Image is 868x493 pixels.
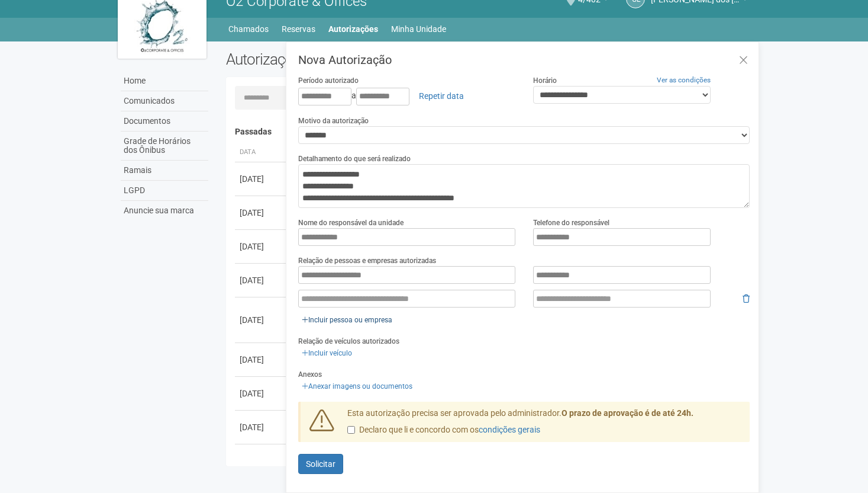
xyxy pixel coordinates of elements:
div: [DATE] [240,421,283,433]
label: Detalhamento do que será realizado [298,153,411,164]
a: Home [121,71,208,91]
a: Incluir pessoa ou empresa [298,313,396,326]
input: Declaro que li e concordo com oscondições gerais [347,426,355,434]
a: Documentos [121,111,208,132]
div: Esta autorização precisa ser aprovada pelo administrador. [338,408,750,442]
div: [DATE] [240,314,283,326]
a: Chamados [228,21,269,37]
div: a [298,86,515,106]
label: Motivo da autorização [298,116,369,126]
label: Relação de veículos autorizados [298,336,399,347]
label: Relação de pessoas e empresas autorizadas [298,255,436,266]
a: LGPD [121,181,208,201]
div: [DATE] [240,207,283,219]
h3: Nova Autorização [298,54,750,66]
a: Autorizações [328,21,378,37]
div: [DATE] [240,241,283,252]
a: Incluir veículo [298,347,356,360]
div: [DATE] [240,388,283,399]
a: Ver as condições [657,76,711,84]
a: Comunicados [121,91,208,111]
span: Solicitar [306,459,335,469]
a: Reservas [282,21,315,37]
strong: O prazo de aprovação é de até 24h. [562,408,693,418]
th: Data [235,143,288,162]
label: Período autorizado [298,75,359,86]
h4: Passadas [235,127,742,136]
a: Grade de Horários dos Ônibus [121,132,208,161]
h2: Autorizações [226,50,479,68]
button: Solicitar [298,454,343,474]
a: Minha Unidade [391,21,446,37]
a: Anexar imagens ou documentos [298,380,416,393]
div: [DATE] [240,274,283,286]
a: condições gerais [479,425,540,434]
label: Telefone do responsável [533,217,609,228]
i: Remover [743,294,750,303]
label: Declaro que li e concordo com os [347,424,540,436]
div: [DATE] [240,455,283,467]
label: Anexos [298,369,322,380]
div: [DATE] [240,173,283,185]
div: [DATE] [240,354,283,366]
label: Nome do responsável da unidade [298,217,404,228]
a: Repetir data [411,86,472,106]
label: Horário [533,75,557,86]
a: Anuncie sua marca [121,201,208,220]
a: Ramais [121,161,208,181]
